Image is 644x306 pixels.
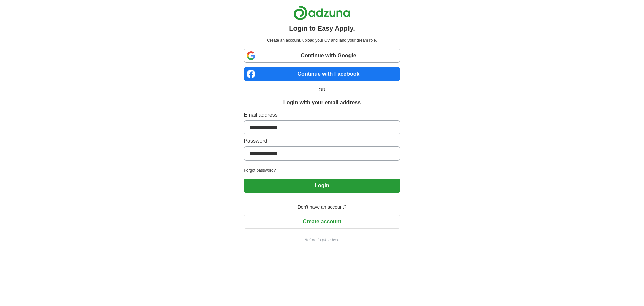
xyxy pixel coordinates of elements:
[244,111,400,119] label: Email address
[293,204,351,211] span: Don't have an account?
[244,219,400,224] a: Create account
[315,86,330,93] span: OR
[244,167,400,173] a: Forgot password?
[293,5,351,20] img: Adzuna logo
[244,137,400,145] label: Password
[244,49,400,63] a: Continue with Google
[283,99,361,107] h1: Login with your email address
[244,179,400,193] button: Login
[289,23,355,33] h1: Login to Easy Apply.
[244,215,400,229] button: Create account
[244,67,400,81] a: Continue with Facebook
[245,37,399,43] p: Create an account, upload your CV and land your dream role.
[244,237,400,243] a: Return to job advert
